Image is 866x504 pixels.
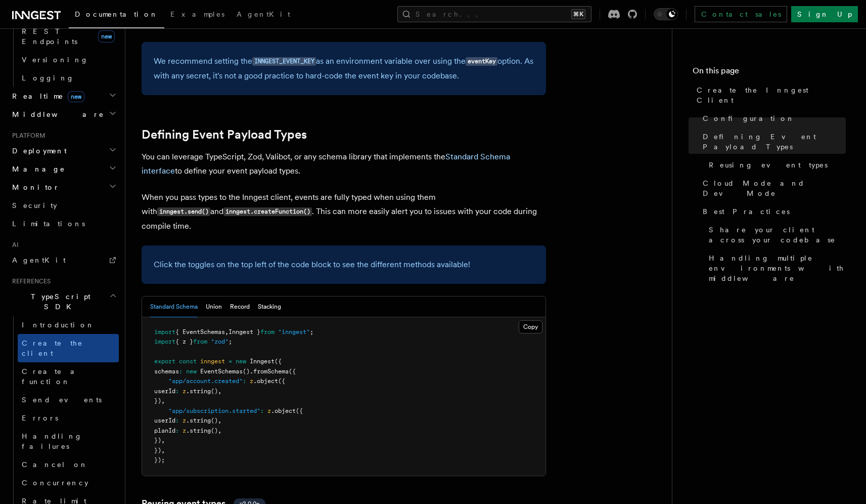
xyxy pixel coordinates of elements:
a: Best Practices [699,202,846,221]
span: "app/account.created" [168,377,243,385]
span: AgentKit [237,10,290,18]
span: Configuration [703,113,795,123]
span: , [161,397,165,404]
span: AI [8,241,19,249]
span: Create the Inngest Client [697,85,846,105]
span: Create the client [22,339,83,357]
a: Examples [164,3,231,27]
a: Contact sales [695,6,787,22]
button: Toggle dark mode [654,8,678,20]
span: , [161,437,165,444]
span: Versioning [22,56,88,64]
span: () [243,368,250,375]
p: We recommend setting the as an environment variable over using the option. As with any secret, it... [154,54,534,83]
code: inngest.send() [157,207,210,216]
a: Reusing event types [705,156,846,174]
span: inngest [200,358,225,365]
a: INNGEST_EVENT_KEY [252,56,316,66]
button: Union [206,297,222,317]
a: Defining Event Payload Types [142,128,307,142]
span: "app/subscription.started" [168,407,260,414]
code: inngest.createFunction() [223,207,312,216]
button: Deployment [8,142,119,160]
span: ; [229,338,232,345]
span: Errors [22,414,58,422]
span: Handling failures [22,432,82,450]
span: ({ [289,368,296,375]
span: z [183,417,186,424]
span: Deployment [8,146,67,156]
span: z [267,407,271,414]
a: Share your client across your codebase [705,221,846,249]
span: : [175,388,179,395]
span: schemas [154,368,179,375]
span: { z } [175,338,193,345]
span: : [175,417,179,424]
span: Middleware [8,109,104,119]
span: Documentation [75,10,158,18]
a: Cancel on [18,455,119,474]
span: Send events [22,396,102,404]
span: = [229,358,232,365]
span: Handling multiple environments with middleware [709,253,846,283]
span: "inngest" [278,328,310,335]
span: z [250,377,253,385]
span: .string [186,417,211,424]
span: Cancel on [22,460,88,469]
span: z [183,427,186,434]
span: , [218,388,221,395]
span: const [179,358,197,365]
span: , [218,427,221,434]
a: Sign Up [791,6,858,22]
p: When you pass types to the Inngest client, events are fully typed when using them with and . This... [142,190,546,233]
span: z [183,388,186,395]
a: AgentKit [231,3,296,27]
span: from [193,338,207,345]
span: }) [154,437,161,444]
a: Introduction [18,316,119,334]
a: Handling multiple environments with middleware [705,249,846,287]
span: Reusing event types [709,160,828,170]
span: Create a function [22,367,82,386]
span: : [243,377,246,385]
span: : [179,368,183,375]
a: Create the client [18,334,119,362]
span: () [211,427,218,434]
span: ({ [278,377,285,385]
span: }) [154,397,161,404]
a: Create the Inngest Client [693,81,846,109]
button: Copy [519,320,542,333]
button: Search...⌘K [397,6,591,22]
span: new [236,358,246,365]
a: Send events [18,391,119,409]
a: Logging [18,69,119,87]
span: ; [310,328,313,335]
span: Cloud Mode and Dev Mode [703,178,846,198]
span: }) [154,447,161,454]
p: You can leverage TypeScript, Zod, Valibot, or any schema library that implements the to define yo... [142,150,546,178]
button: TypeScript SDK [8,287,119,316]
a: Limitations [8,215,119,233]
span: Logging [22,74,74,82]
span: Share your client across your codebase [709,225,846,245]
span: Inngest } [229,328,260,335]
a: AgentKit [8,251,119,269]
span: , [161,447,165,454]
span: .object [271,407,296,414]
a: Concurrency [18,474,119,492]
span: export [154,358,175,365]
a: Handling failures [18,427,119,455]
button: Monitor [8,178,119,196]
span: }); [154,456,165,464]
span: Best Practices [703,206,790,217]
span: .string [186,388,211,395]
span: userId [154,417,175,424]
span: new [68,91,84,102]
a: Create a function [18,362,119,391]
span: { EventSchemas [175,328,225,335]
span: Inngest [250,358,275,365]
span: new [98,30,115,43]
a: REST Endpointsnew [18,22,119,51]
span: : [260,407,264,414]
a: Standard Schema interface [142,152,510,176]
